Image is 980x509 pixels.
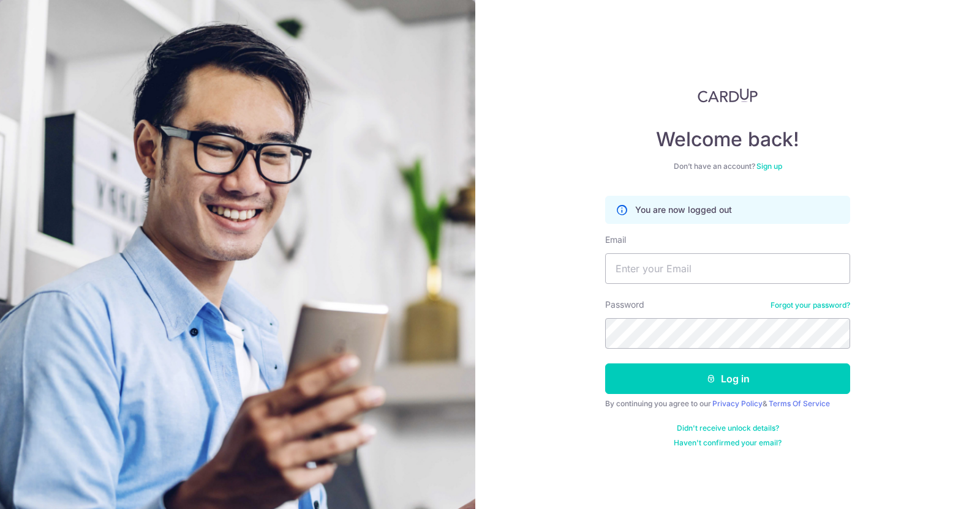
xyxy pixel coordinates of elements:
[698,88,758,103] img: CardUp Logo
[605,127,850,152] h4: Welcome back!
[605,299,644,311] label: Password
[712,399,763,408] a: Privacy Policy
[605,234,626,246] label: Email
[605,399,850,409] div: By continuing you agree to our &
[771,300,850,310] a: Forgot your password?
[605,162,850,171] div: Don’t have an account?
[605,253,850,284] input: Enter your Email
[635,204,732,216] p: You are now logged out
[756,162,782,171] a: Sign up
[769,399,830,408] a: Terms Of Service
[674,438,782,448] a: Haven't confirmed your email?
[677,423,779,433] a: Didn't receive unlock details?
[605,363,850,394] button: Log in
